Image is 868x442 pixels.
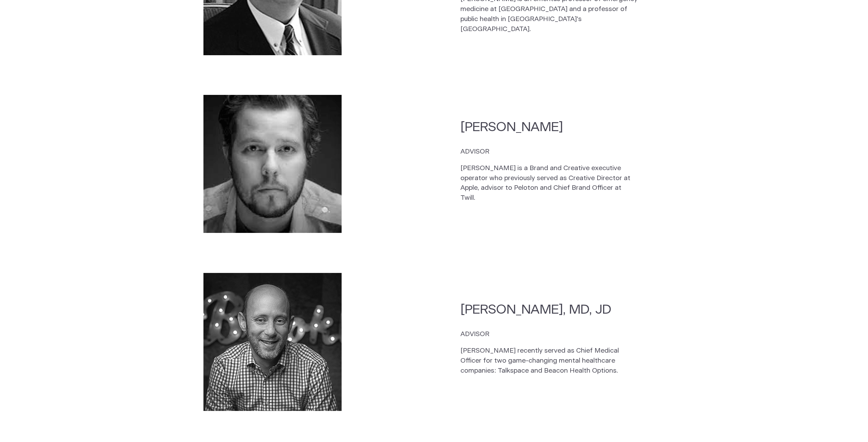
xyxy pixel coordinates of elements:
[460,164,638,203] p: [PERSON_NAME] is a Brand and Creative executive operator who previously served as Creative Direct...
[460,118,638,136] h2: [PERSON_NAME]
[460,147,638,157] p: ADVISOR
[460,346,638,376] p: [PERSON_NAME] recently served as Chief Medical Officer for two game-changing mental healthcare co...
[460,301,638,318] h2: [PERSON_NAME], MD, JD
[460,330,638,340] p: ADVISOR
